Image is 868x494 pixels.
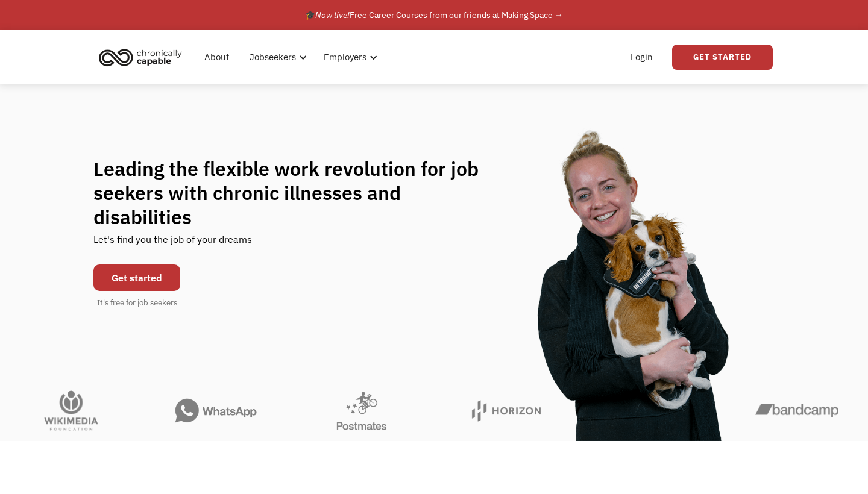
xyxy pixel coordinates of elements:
[93,229,252,258] div: Let's find you the job of your dreams
[672,45,773,70] a: Get Started
[97,297,177,309] div: It's free for job seekers
[242,38,310,77] div: Jobseekers
[95,44,191,70] a: home
[93,264,180,291] a: Get started
[315,10,350,20] em: Now live!
[324,50,366,64] div: Employers
[316,38,381,77] div: Employers
[197,38,236,77] a: About
[93,157,502,229] h1: Leading the flexible work revolution for job seekers with chronic illnesses and disabilities
[623,38,660,77] a: Login
[250,50,296,64] div: Jobseekers
[305,8,563,22] div: 🎓 Free Career Courses from our friends at Making Space →
[95,44,186,70] img: Chronically Capable logo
